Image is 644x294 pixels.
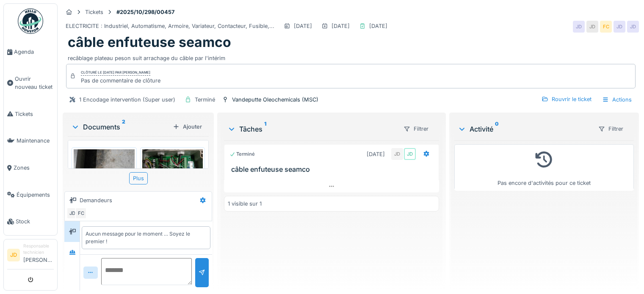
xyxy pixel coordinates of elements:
[600,21,612,33] div: FC
[573,21,585,33] div: JD
[80,196,112,204] div: Demandeurs
[85,8,103,16] div: Tickets
[79,96,175,104] div: 1 Encodage intervention (Super user)
[4,38,57,66] a: Agenda
[332,22,350,30] div: [DATE]
[81,70,150,76] div: Clôturé le [DATE] par [PERSON_NAME]
[113,8,178,16] strong: #2025/10/298/00457
[66,207,78,219] div: JD
[4,101,57,128] a: Tickets
[142,149,203,195] img: t5ohy6i21uua8k1hyokkw42uuom9
[86,230,207,245] div: Aucun message pour le moment … Soyez le premier !
[231,165,435,173] h3: câble enfuteuse seamco
[391,148,403,160] div: JD
[594,123,627,135] div: Filtrer
[614,21,625,33] div: JD
[68,34,231,50] h1: câble enfuteuse seamco
[16,217,54,225] span: Stock
[458,124,591,134] div: Activité
[538,93,595,105] div: Rouvrir le ticket
[74,149,135,230] img: u8972fqw31sn05q3d9sk3ioueull
[15,110,54,118] span: Tickets
[228,200,262,208] div: 1 visible sur 1
[17,137,54,145] span: Maintenance
[294,22,312,30] div: [DATE]
[404,148,416,160] div: JD
[66,22,274,30] div: ELECTRICITE : Industriel, Automatisme, Armoire, Variateur, Contacteur, Fusible,...
[369,22,387,30] div: [DATE]
[7,243,54,269] a: JD Responsable technicien[PERSON_NAME]
[129,172,148,184] div: Plus
[232,96,318,104] div: Vandeputte Oleochemicals (MSC)
[4,66,57,101] a: Ouvrir nouveau ticket
[229,151,255,158] div: Terminé
[122,122,125,132] sup: 2
[495,124,499,134] sup: 0
[367,150,385,158] div: [DATE]
[264,124,266,134] sup: 1
[75,207,87,219] div: FC
[400,123,432,135] div: Filtrer
[169,121,205,132] div: Ajouter
[4,208,57,235] a: Stock
[14,48,54,56] span: Agenda
[227,124,396,134] div: Tâches
[460,148,628,187] div: Pas encore d'activités pour ce ticket
[4,154,57,181] a: Zones
[4,127,57,154] a: Maintenance
[81,77,160,85] div: Pas de commentaire de clôture
[7,249,20,261] li: JD
[586,21,598,33] div: JD
[23,243,54,267] li: [PERSON_NAME]
[598,93,636,106] div: Actions
[17,191,54,199] span: Équipements
[14,164,54,172] span: Zones
[627,21,639,33] div: JD
[71,122,169,132] div: Documents
[15,75,54,91] span: Ouvrir nouveau ticket
[68,51,634,62] div: recâblage plateau peson suit arrachage du câble par l'intérim
[18,8,43,34] img: Badge_color-CXgf-gQk.svg
[23,243,54,256] div: Responsable technicien
[195,96,215,104] div: Terminé
[4,181,57,209] a: Équipements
